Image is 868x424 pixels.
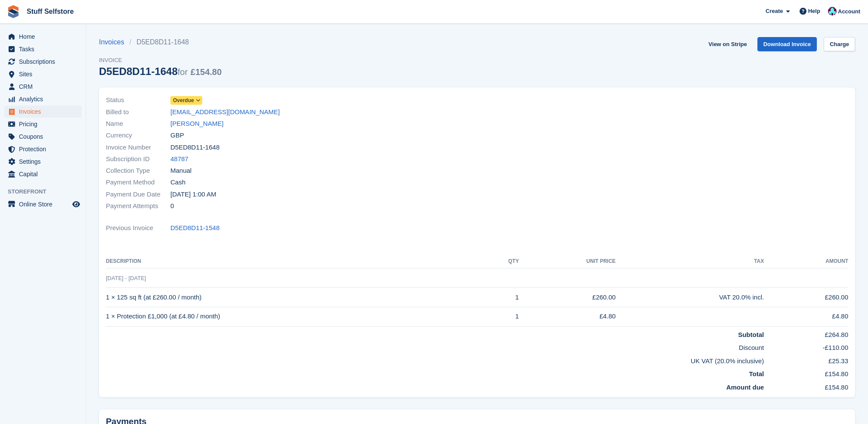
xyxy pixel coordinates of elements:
span: GBP [170,131,184,140]
span: Home [19,31,71,43]
span: Online Store [19,198,71,210]
span: Cash [170,178,185,187]
span: Billed to [106,107,170,117]
td: UK VAT (20.0% inclusive) [106,353,764,366]
span: Previous Invoice [106,223,170,233]
a: Charge [824,37,855,51]
th: Amount [764,255,848,268]
strong: Total [749,370,764,377]
a: Preview store [71,199,81,209]
td: -£110.00 [764,340,848,353]
a: D5ED8D11-1548 [170,223,219,233]
div: D5ED8D11-1648 [99,65,222,77]
td: 1 [484,307,519,326]
a: [PERSON_NAME] [170,119,223,129]
strong: Amount due [726,383,764,391]
span: Payment Due Date [106,190,170,200]
td: Discount [106,340,764,353]
span: Storefront [8,187,86,196]
span: Collection Type [106,166,170,176]
span: [DATE] - [DATE] [106,275,146,281]
span: D5ED8D11-1648 [170,143,219,153]
a: menu [4,143,81,155]
th: Description [106,255,484,268]
a: menu [4,198,81,210]
td: £4.80 [519,307,616,326]
a: [EMAIL_ADDRESS][DOMAIN_NAME] [170,107,280,117]
span: Manual [170,166,192,176]
span: Subscription ID [106,154,170,164]
span: for [178,67,188,77]
td: £264.80 [764,326,848,340]
span: Settings [19,156,71,168]
th: Tax [616,255,764,268]
td: £260.00 [519,288,616,307]
a: menu [4,106,81,118]
td: £154.80 [764,366,848,379]
a: menu [4,56,81,68]
a: Invoices [99,37,130,47]
a: menu [4,81,81,93]
nav: breadcrumbs [99,37,222,47]
span: 0 [170,201,174,211]
a: menu [4,156,81,168]
a: menu [4,31,81,43]
a: Overdue [170,95,202,105]
a: Stuff Selfstore [23,4,77,19]
a: 48787 [170,154,188,164]
span: Protection [19,143,71,155]
span: Name [106,119,170,129]
span: Capital [19,168,71,180]
img: Simon Gardner [828,7,837,16]
img: stora-icon-8386f47178a22dfd0bd8f6a31ec36ba5ce8667c1dd55bd0f319d3a0aa187defe.svg [7,5,20,18]
a: menu [4,93,81,105]
span: Invoices [19,106,71,118]
td: 1 [484,288,519,307]
span: Payment Method [106,178,170,187]
a: menu [4,118,81,130]
span: Tasks [19,43,71,55]
span: Payment Attempts [106,201,170,211]
td: 1 × 125 sq ft (at £260.00 / month) [106,288,484,307]
td: £4.80 [764,307,848,326]
span: Help [808,7,820,16]
td: £25.33 [764,353,848,366]
time: 2025-09-03 00:00:00 UTC [170,190,216,200]
span: Pricing [19,118,71,130]
span: £154.80 [191,67,222,77]
span: Invoice Number [106,143,170,153]
span: Analytics [19,93,71,105]
th: QTY [484,255,519,268]
a: View on Stripe [705,37,750,51]
span: Coupons [19,131,71,143]
strong: Subtotal [738,331,764,338]
span: Overdue [173,97,194,104]
a: Download Invoice [757,37,817,51]
div: VAT 20.0% incl. [616,293,764,302]
span: Currency [106,131,170,140]
a: menu [4,131,81,143]
td: £154.80 [764,379,848,393]
th: Unit Price [519,255,616,268]
span: CRM [19,81,71,93]
span: Sites [19,68,71,80]
td: 1 × Protection £1,000 (at £4.80 / month) [106,307,484,326]
td: £260.00 [764,288,848,307]
a: menu [4,168,81,180]
span: Subscriptions [19,56,71,68]
a: menu [4,43,81,55]
a: menu [4,68,81,80]
span: Invoice [99,56,222,65]
span: Create [766,7,783,16]
span: Status [106,95,170,105]
span: Account [838,7,860,16]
